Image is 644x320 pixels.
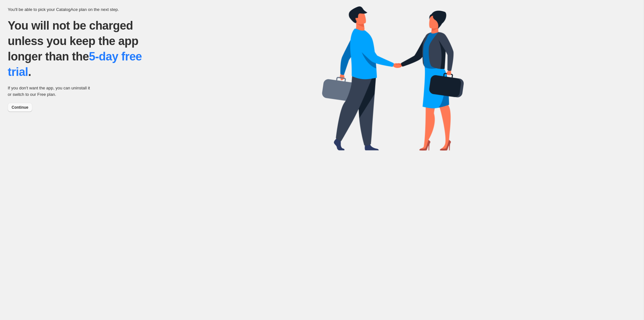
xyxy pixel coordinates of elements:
img: trial [322,6,464,151]
span: Continue [12,105,28,110]
p: You'll be able to pick your CatalogAce plan on the next step. [8,6,322,13]
button: Continue [8,103,32,112]
p: If you don't want the app, you can uninstall it or switch to our Free plan. [8,85,93,98]
p: You will not be charged unless you keep the app longer than the . [8,18,159,80]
